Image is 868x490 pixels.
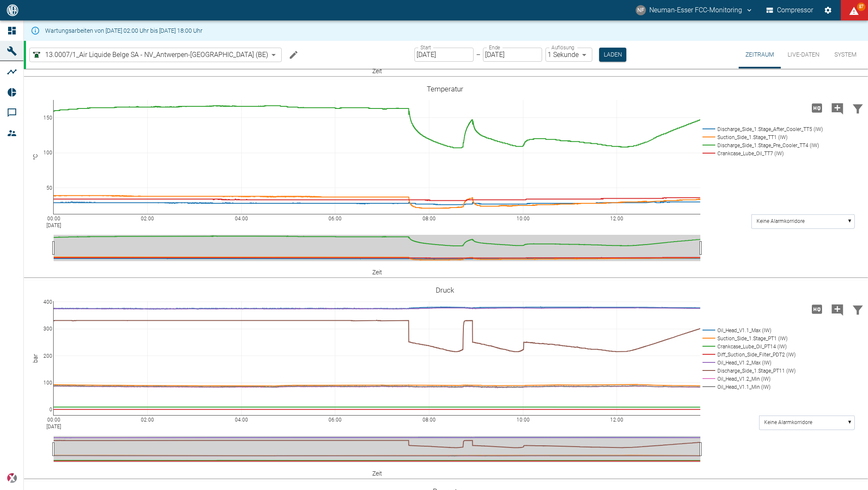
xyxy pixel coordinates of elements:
[599,48,626,62] button: Laden
[551,44,574,51] label: Auflösung
[45,23,203,38] div: Wartungsarbeiten von [DATE] 02:00 Uhr bis [DATE] 18:00 Uhr
[6,4,19,16] img: logo
[848,97,868,119] button: Daten filtern
[414,48,474,62] input: DD.MM.YYYY
[285,46,302,63] button: Machine bearbeiten
[420,44,431,51] label: Start
[739,41,781,68] button: Zeitraum
[781,41,826,68] button: Live-Daten
[807,103,827,111] span: Hohe Auflösung
[848,298,868,320] button: Daten filtern
[857,3,865,11] span: 87
[820,3,836,18] button: Einstellungen
[31,50,268,60] a: 13.0007/1_Air Liquide Belge SA - NV_Antwerpen-[GEOGRAPHIC_DATA] (BE)
[7,473,17,483] img: Xplore Logo
[764,419,812,425] text: Keine Alarmkorridore
[765,3,815,18] button: Compressor
[545,48,592,62] div: 1 Sekunde
[483,48,542,62] input: DD.MM.YYYY
[476,50,480,60] p: –
[45,50,268,60] span: 13.0007/1_Air Liquide Belge SA - NV_Antwerpen-[GEOGRAPHIC_DATA] (BE)
[826,41,865,68] button: System
[827,97,848,119] button: Kommentar hinzufügen
[827,298,848,320] button: Kommentar hinzufügen
[636,5,646,15] div: NF
[807,305,827,313] span: Hohe Auflösung
[489,44,500,51] label: Ende
[634,3,754,18] button: fcc-monitoring@neuman-esser.com
[757,218,805,224] text: Keine Alarmkorridore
